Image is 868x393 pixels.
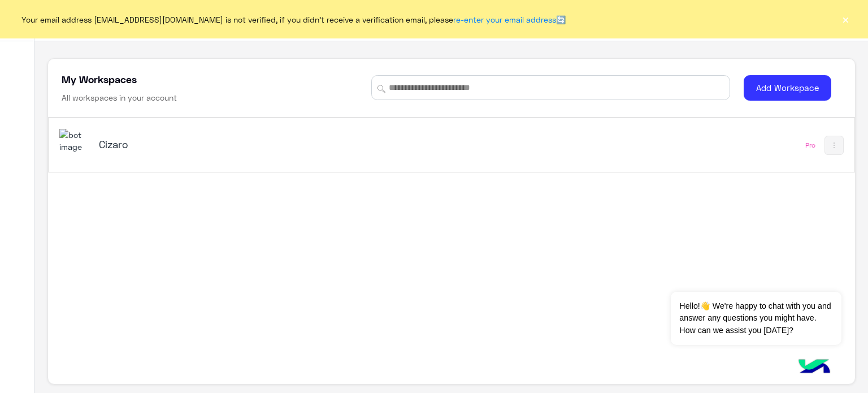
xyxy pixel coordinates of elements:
[795,348,834,387] img: hulul-logo.png
[21,14,566,25] span: Your email address [EMAIL_ADDRESS][DOMAIN_NAME] is not verified, if you didn't receive a verifica...
[805,141,815,150] div: Pro
[62,92,177,103] h6: All workspaces in your account
[62,72,137,86] h5: My Workspaces
[744,75,831,101] button: Add Workspace
[453,15,556,24] a: re-enter your email address
[840,14,851,25] button: ×
[59,129,90,153] img: 919860931428189
[671,292,841,345] span: Hello!👋 We're happy to chat with you and answer any questions you might have. How can we assist y...
[99,137,381,151] h5: Cizaro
